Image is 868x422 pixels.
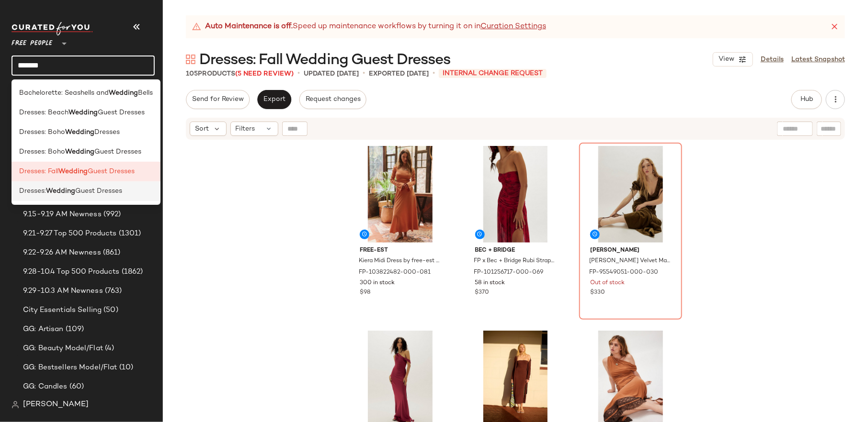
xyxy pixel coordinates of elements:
span: 9.29-10.3 AM Newness [23,286,103,297]
span: Guest Dresses [98,108,145,118]
span: • [433,68,435,79]
strong: Auto Maintenance is off. [205,21,293,33]
span: Bec + Bridge [475,246,556,255]
img: 95549051_030_a [582,146,679,243]
button: Request changes [299,90,366,109]
span: [PERSON_NAME] [590,246,671,255]
div: Speed up maintenance workflows by turning it on in [192,21,546,33]
span: $370 [475,289,490,297]
b: Wedding [69,108,98,118]
span: GG: Candles [23,381,68,392]
span: $330 [590,289,605,297]
span: Dresses [94,127,120,137]
span: 9.28-10.4 Top 500 Products [23,267,120,278]
span: Out of stock [590,279,625,288]
span: FP-101256717-000-069 [474,268,544,277]
span: (4) [103,343,114,354]
span: FP x Bec + Bridge Rubi Strapless Maxi Dress at Free People in Red, Size: US 4 [474,257,555,266]
span: Export [263,96,286,103]
img: cfy_white_logo.C9jOOHJF.svg [11,22,93,35]
b: Wedding [58,167,88,177]
span: (861) [101,247,121,258]
button: Export [257,90,291,109]
span: [PERSON_NAME] [23,399,89,411]
img: 103822482_081_a [352,146,448,243]
div: Products [186,69,294,79]
b: Wedding [65,127,94,137]
span: Send for Review [192,96,244,103]
span: View [718,56,734,63]
span: 105 [186,70,198,78]
button: Hub [791,90,822,109]
span: 9.21-9.27 Top 500 Products [23,228,117,239]
a: Curation Settings [480,21,546,33]
a: Latest Snapshot [791,55,845,65]
a: Details [761,55,784,65]
span: (992) [102,209,121,220]
span: GG: Beauty Model/Flat [23,343,103,354]
span: FP-95549051-000-030 [589,268,658,277]
span: Dresses: Fall Wedding Guest Dresses [199,51,450,70]
span: Hub [800,96,813,103]
span: Dresses: Fall [19,167,58,177]
span: (1862) [120,267,143,278]
b: Wedding [109,88,138,98]
img: svg%3e [186,55,195,64]
span: INTERNAL CHANGE REQUEST [439,69,547,78]
span: (10) [117,362,134,373]
span: Bells [138,88,153,98]
span: (50) [102,305,118,316]
span: • [297,68,300,79]
p: updated [DATE] [304,69,359,79]
span: Dresses: [19,186,46,196]
span: • [363,68,365,79]
span: Filters [236,124,255,134]
span: GG: Artisan [23,324,64,335]
span: Guest Dresses [88,167,135,177]
span: (60) [68,381,84,392]
img: 101256717_069_a [468,146,564,243]
span: free-est [360,246,441,255]
span: $98 [360,289,370,297]
span: 9.15-9.19 AM Newness [23,209,102,220]
span: GG: Bestsellers Model/Flat [23,362,117,373]
span: [PERSON_NAME] Velvet Maxi Dress at Free People in Green, Size: XL [589,257,670,266]
span: Guest Dresses [94,147,141,157]
button: Send for Review [186,90,250,109]
span: 9.22-9.26 AM Newness [23,247,101,258]
b: Wedding [46,186,75,196]
span: Request changes [305,96,361,103]
span: Free People [11,33,53,50]
button: View [713,52,753,67]
span: Sort [195,124,209,134]
b: Wedding [65,147,94,157]
span: 58 in stock [475,279,505,288]
span: 300 in stock [360,279,395,288]
span: City Essentials Selling [23,305,102,316]
span: Dresses: Beach [19,108,69,118]
span: FP-103822482-000-081 [359,268,431,277]
span: (5 Need Review) [235,70,294,78]
span: Bachelorette: Seashells and [19,88,109,98]
p: Exported [DATE] [369,69,429,79]
span: (109) [64,324,84,335]
span: Guest Dresses [75,186,122,196]
span: Dresses: Boho [19,147,65,157]
span: Dresses: Boho [19,127,65,137]
span: (1301) [117,228,141,239]
span: (763) [103,286,122,297]
span: Kiera Midi Dress by free-est at Free People in [GEOGRAPHIC_DATA], Size: XS [359,257,440,266]
img: svg%3e [11,401,19,409]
